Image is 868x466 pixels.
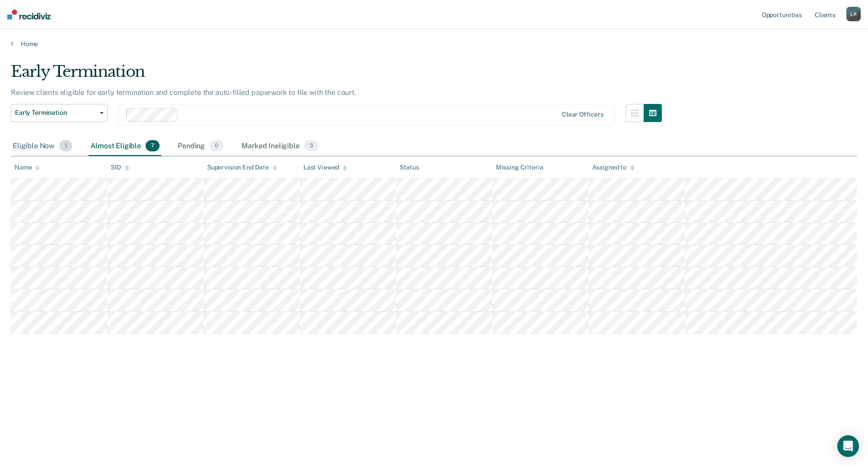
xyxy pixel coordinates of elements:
div: L R [846,7,861,21]
div: Clear officers [562,111,604,118]
img: Recidiviz [7,9,51,19]
span: 0 [209,140,223,152]
span: 3 [304,140,319,152]
button: LR [846,7,861,21]
div: Status [400,164,419,171]
div: Name [14,164,40,171]
div: Pending0 [176,137,225,156]
button: Early Termination [11,104,108,122]
div: Open Intercom Messenger [837,435,859,457]
span: 7 [146,140,160,152]
div: Last Viewed [303,164,347,171]
span: Early Termination [15,109,96,117]
div: Eligible Now1 [11,137,74,156]
div: Early Termination [11,62,662,88]
div: Supervision End Date [207,164,277,171]
div: Almost Eligible7 [89,137,161,156]
div: SID [111,164,129,171]
p: Review clients eligible for early termination and complete the auto-filled paperwork to file with... [11,88,356,97]
div: Missing Criteria [496,164,543,171]
span: 1 [59,140,72,152]
a: Home [11,40,857,48]
div: Assigned to [592,164,635,171]
div: Marked Ineligible3 [240,137,321,156]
